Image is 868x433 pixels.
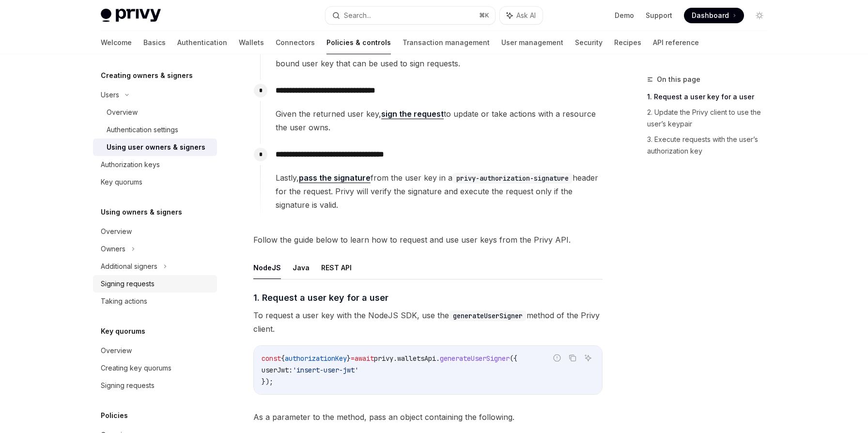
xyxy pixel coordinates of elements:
span: Given the returned user key, to update or take actions with a resource the user owns. [276,107,602,134]
a: Recipes [614,31,641,54]
button: Search...⌘K [325,7,495,24]
span: Ask AI [516,11,536,20]
button: Toggle dark mode [752,8,767,23]
a: Demo [615,11,634,20]
a: Key quorums [93,173,217,191]
a: Basics [143,31,166,54]
a: sign the request [381,109,444,119]
div: Search... [344,10,371,21]
span: walletsApi [397,354,436,363]
div: Overview [101,345,132,356]
div: Signing requests [101,380,155,391]
button: Report incorrect code [551,352,563,364]
a: Signing requests [93,275,217,293]
button: Copy the contents from the code block [566,352,579,364]
span: authorizationKey [285,354,347,363]
a: Taking actions [93,293,217,310]
a: Authentication [177,31,227,54]
a: 3. Execute requests with the user’s authorization key [647,132,775,159]
a: Creating key quorums [93,359,217,377]
a: 2. Update the Privy client to use the user’s keypair [647,105,775,132]
div: Taking actions [101,295,147,307]
a: API reference [653,31,699,54]
span: = [351,354,355,363]
button: REST API [321,256,352,279]
span: Dashboard [692,11,729,20]
a: Policies & controls [326,31,391,54]
span: privy [374,354,393,363]
a: Authentication settings [93,121,217,139]
div: Creating key quorums [101,362,171,374]
span: To request a user key with the NodeJS SDK, use the method of the Privy client. [253,309,603,336]
div: Using user owners & signers [107,141,205,153]
a: pass the signature [299,173,371,183]
div: Signing requests [101,278,155,290]
h5: Policies [101,410,128,421]
a: Authorization keys [93,156,217,173]
h5: Key quorums [101,325,145,337]
h5: Creating owners & signers [101,70,193,81]
div: Overview [101,226,132,237]
a: Overview [93,104,217,121]
a: Overview [93,223,217,240]
a: Using user owners & signers [93,139,217,156]
a: User management [501,31,563,54]
img: light logo [101,9,161,22]
span: 1. Request a user key for a user [253,291,388,304]
button: Java [293,256,310,279]
h5: Using owners & signers [101,206,182,218]
code: generateUserSigner [449,310,527,321]
span: { [281,354,285,363]
a: Welcome [101,31,132,54]
span: }); [262,377,273,386]
span: 'insert-user-jwt' [293,366,358,374]
div: Overview [107,107,138,118]
a: Security [575,31,603,54]
span: Follow the guide below to learn how to request and use user keys from the Privy API. [253,233,603,247]
a: Connectors [276,31,315,54]
code: privy-authorization-signature [452,173,573,184]
button: Ask AI [500,7,542,24]
div: Key quorums [101,176,142,188]
a: Transaction management [403,31,490,54]
a: Signing requests [93,377,217,394]
span: ({ [510,354,517,363]
span: . [436,354,440,363]
div: Authorization keys [101,159,160,170]
a: Support [646,11,672,20]
span: On this page [657,74,700,85]
a: Overview [93,342,217,359]
div: Additional signers [101,261,157,272]
span: Lastly, from the user key in a header for the request. Privy will verify the signature and execut... [276,171,602,212]
span: await [355,354,374,363]
a: Dashboard [684,8,744,23]
span: ⌘ K [479,12,489,19]
span: As a parameter to the method, pass an object containing the following. [253,410,603,424]
span: } [347,354,351,363]
span: userJwt: [262,366,293,374]
div: Authentication settings [107,124,178,136]
button: Ask AI [582,352,594,364]
button: NodeJS [253,256,281,279]
div: Users [101,89,119,101]
div: Owners [101,243,125,255]
span: const [262,354,281,363]
a: Wallets [239,31,264,54]
a: 1. Request a user key for a user [647,89,775,105]
span: . [393,354,397,363]
span: generateUserSigner [440,354,510,363]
